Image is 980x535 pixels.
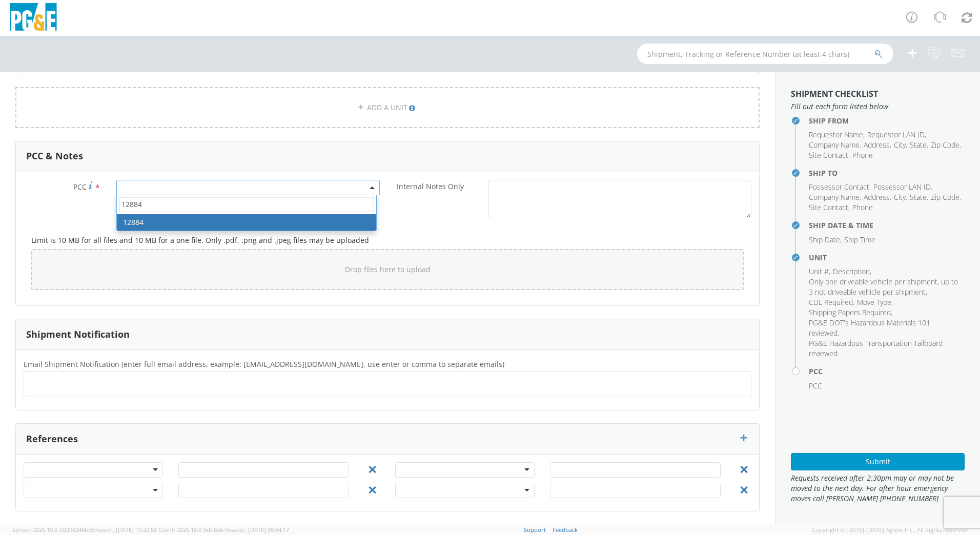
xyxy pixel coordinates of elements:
[809,130,865,140] li: ,
[852,150,873,160] span: Phone
[873,182,931,192] span: Possessor LAN ID
[791,101,965,112] span: Fill out each form listed below
[15,87,760,128] a: ADD A UNIT
[809,297,853,307] span: CDL Required
[864,140,891,150] li: ,
[844,235,875,244] span: Ship Time
[910,192,927,202] span: State
[864,140,890,150] span: Address
[809,182,869,192] span: Possessor Contact
[809,182,871,192] li: ,
[809,202,848,212] span: Site Contact
[910,140,928,150] li: ,
[158,526,289,533] span: Client: 2025.18.0-5db8ab7
[26,434,78,444] h3: References
[857,297,893,307] li: ,
[809,169,965,177] h4: Ship To
[812,526,968,534] span: Copyright © [DATE]-[DATE] Agistix Inc., All Rights Reserved
[833,266,870,276] span: Description
[397,181,464,191] span: Internal Notes Only
[809,307,891,317] span: Shipping Papers Required
[809,150,848,160] span: Site Contact
[864,192,891,202] li: ,
[809,381,822,390] span: PCC
[31,236,744,244] h5: Limit is 10 MB for all files and 10 MB for a one file. Only .pdf, .png and .jpeg files may be upl...
[809,367,965,375] h4: PCC
[894,192,907,202] li: ,
[910,140,927,150] span: State
[931,192,959,202] span: Zip Code
[931,192,961,202] li: ,
[809,266,830,277] li: ,
[867,130,925,139] span: Requestor LAN ID
[73,182,87,192] span: PCC
[809,117,965,125] h4: Ship From
[524,526,546,533] a: Support
[894,192,906,202] span: City
[910,192,928,202] li: ,
[867,130,926,140] li: ,
[809,338,943,358] span: PG&E Hazardous Transportation Tailboard reviewed
[809,192,860,202] span: Company Name
[345,264,431,274] span: Drop files here to upload
[809,266,829,276] span: Unit #
[791,453,965,470] button: Submit
[117,214,376,231] li: 12884
[931,140,959,150] span: Zip Code
[809,235,840,244] span: Ship Date
[227,526,289,533] span: master, [DATE] 09:34:17
[809,150,850,160] li: ,
[809,140,861,150] li: ,
[8,3,59,33] img: pge-logo-06675f144f4cfa6a6814.png
[24,359,504,369] span: Email Shipment Notification (enter full email address, example: jdoe01@agistix.com, use enter or ...
[809,130,863,139] span: Requestor Name
[553,526,578,533] a: Feedback
[791,473,965,504] span: Requests received after 2:30pm may or may not be moved to the next day. For after hour emergency ...
[637,44,893,64] input: Shipment, Tracking or Reference Number (at least 4 chars)
[809,277,958,297] span: Only one driveable vehicle per shipment, up to 3 not driveable vehicle per shipment
[26,151,83,161] h3: PCC & Notes
[833,266,871,277] li: ,
[809,235,842,245] li: ,
[809,318,962,338] li: ,
[857,297,891,307] span: Move Type
[809,254,965,261] h4: Unit
[809,297,854,307] li: ,
[852,202,873,212] span: Phone
[26,330,130,340] h3: Shipment Notification
[809,318,930,338] span: PG&E DOT's Hazardous Materials 101 reviewed
[931,140,961,150] li: ,
[864,192,890,202] span: Address
[809,192,861,202] li: ,
[791,88,878,99] strong: Shipment Checklist
[894,140,907,150] li: ,
[809,221,965,229] h4: Ship Date & Time
[894,140,906,150] span: City
[12,526,157,533] span: Server: 2025.19.0-b9208248b56
[94,526,157,533] span: master, [DATE] 10:22:58
[809,140,860,150] span: Company Name
[809,307,892,318] li: ,
[873,182,932,192] li: ,
[809,202,850,213] li: ,
[809,277,962,297] li: ,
